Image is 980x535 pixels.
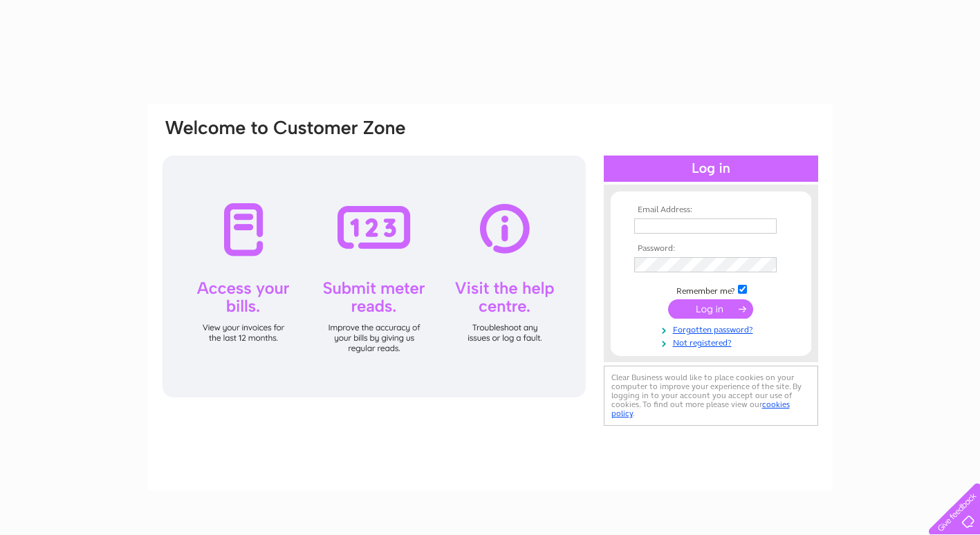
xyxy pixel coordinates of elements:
input: Submit [668,299,753,319]
a: Forgotten password? [634,322,791,335]
div: Clear Business would like to place cookies on your computer to improve your experience of the sit... [604,366,818,426]
img: npw-badge-icon-locked.svg [761,220,772,232]
th: Email Address: [631,205,791,215]
td: Remember me? [631,283,791,297]
th: Password: [631,244,791,254]
img: npw-badge-icon-locked.svg [761,259,772,270]
a: Not registered? [634,335,791,348]
a: cookies policy [611,400,790,418]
